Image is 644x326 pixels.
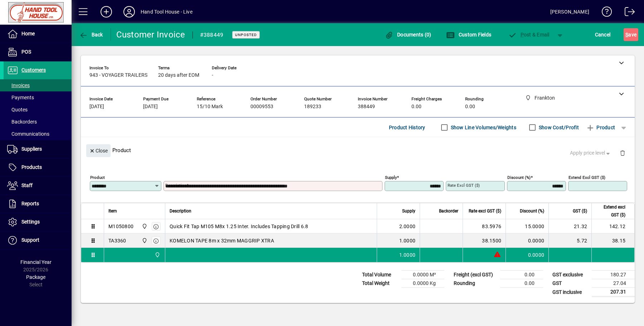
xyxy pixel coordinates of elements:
[4,79,72,91] a: Invoices
[84,147,112,154] app-page-header-button: Close
[4,104,72,116] a: Quotes
[411,104,421,110] span: 0.00
[500,279,543,288] td: 0.00
[521,32,524,37] span: P
[592,279,635,288] td: 27.04
[4,25,72,43] a: Home
[21,219,40,225] span: Settings
[549,288,592,297] td: GST inclusive
[4,213,72,231] a: Settings
[386,121,428,134] button: Product History
[235,32,257,37] span: Unposted
[7,131,49,137] span: Communications
[4,140,72,158] a: Suppliers
[439,207,458,215] span: Backorder
[140,222,148,230] span: Frankton
[86,144,111,157] button: Close
[401,279,444,288] td: 0.0000 Kg
[537,124,579,131] label: Show Cost/Profit
[21,49,31,55] span: POS
[7,107,28,112] span: Quotes
[550,6,589,17] div: [PERSON_NAME]
[508,32,550,37] span: ost & Email
[170,237,274,244] span: KOMELON TAPE 8m x 32mm MAGGRIP XTRA
[21,237,39,243] span: Support
[548,219,591,234] td: 21.32
[4,177,72,195] a: Staff
[383,28,433,41] button: Documents (0)
[593,28,613,41] button: Cancel
[500,271,543,279] td: 0.00
[625,29,636,40] span: ave
[469,207,501,215] span: Rate excl GST ($)
[506,219,548,234] td: 15.0000
[21,31,35,36] span: Home
[4,116,72,128] a: Backorders
[108,223,133,230] div: M1050800
[140,237,148,245] span: Frankton
[591,219,634,234] td: 142.12
[567,147,614,160] button: Apply price level
[592,288,635,297] td: 207.31
[141,6,192,17] div: Hand Tool House - Live
[569,175,605,180] mat-label: Extend excl GST ($)
[444,28,493,41] button: Custom Fields
[77,28,105,41] button: Back
[614,150,631,156] app-page-header-button: Delete
[389,122,425,133] span: Product History
[520,207,544,215] span: Discount (%)
[596,203,625,219] span: Extend excl GST ($)
[21,182,33,188] span: Staff
[385,32,431,37] span: Documents (0)
[108,207,117,215] span: Item
[401,271,444,279] td: 0.0000 M³
[143,104,158,110] span: [DATE]
[596,1,612,25] a: Knowledge Base
[399,251,416,259] span: 1.0000
[614,144,631,161] button: Delete
[250,104,273,110] span: 00009553
[624,28,638,41] button: Save
[549,279,592,288] td: GST
[504,28,553,41] button: Post & Email
[450,271,500,279] td: Freight (excl GST)
[467,237,501,244] div: 38.1500
[4,159,72,176] a: Products
[20,259,52,265] span: Financial Year
[7,119,37,125] span: Backorders
[95,5,118,18] button: Add
[89,104,104,110] span: [DATE]
[591,234,634,248] td: 38.15
[153,251,161,259] span: Frankton
[4,231,72,249] a: Support
[304,104,321,110] span: 189233
[170,207,191,215] span: Description
[467,223,501,230] div: 83.5976
[197,104,223,110] span: 15/10 Mark
[81,137,635,163] div: Product
[507,175,531,180] mat-label: Discount (%)
[449,124,516,131] label: Show Line Volumes/Weights
[448,183,480,188] mat-label: Rate excl GST ($)
[358,271,401,279] td: Total Volume
[619,1,635,25] a: Logout
[89,72,147,78] span: 943 - VOYAGER TRAILERS
[170,223,308,230] span: Quick Fit Tap M105 M8x 1.25 Inter. Includes Tapping Drill 6.8
[72,28,111,41] app-page-header-button: Back
[90,175,105,180] mat-label: Product
[573,207,587,215] span: GST ($)
[358,279,401,288] td: Total Weight
[26,274,45,280] span: Package
[595,29,611,40] span: Cancel
[116,29,185,40] div: Customer Invoice
[399,237,416,244] span: 1.0000
[506,248,548,262] td: 0.0000
[165,183,186,188] mat-label: Description
[402,207,415,215] span: Supply
[548,234,591,248] td: 5.72
[4,195,72,213] a: Reports
[7,82,30,88] span: Invoices
[21,164,42,170] span: Products
[506,234,548,248] td: 0.0000
[385,175,397,180] mat-label: Supply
